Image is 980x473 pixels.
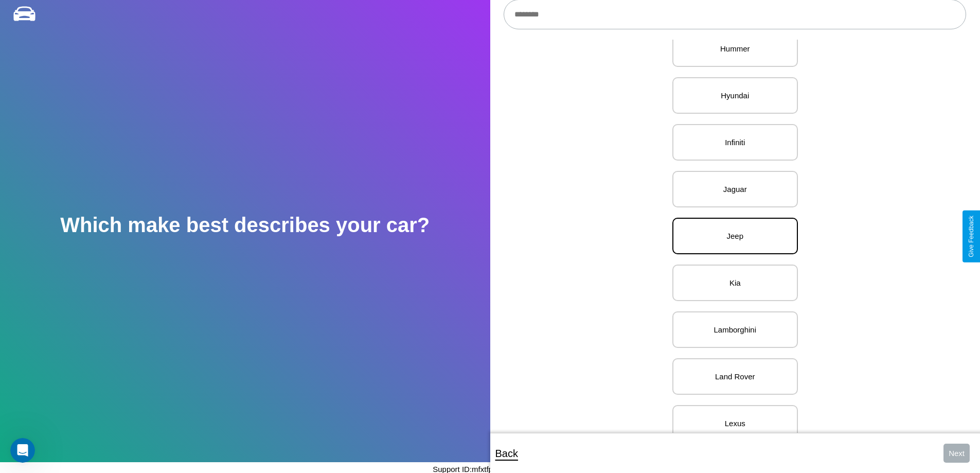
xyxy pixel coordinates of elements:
[684,370,787,383] p: Land Rover
[684,416,787,430] p: Lexus
[684,276,787,290] p: Kia
[10,438,35,463] iframe: Intercom live chat
[684,323,787,337] p: Lamborghini
[684,89,787,102] p: Hyundai
[684,42,787,56] p: Hummer
[943,444,970,463] button: Next
[684,229,787,243] p: Jeep
[684,135,787,149] p: Infiniti
[968,216,975,257] div: Give Feedback
[495,444,518,463] p: Back
[60,214,430,237] h2: Which make best describes your car?
[684,182,787,196] p: Jaguar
